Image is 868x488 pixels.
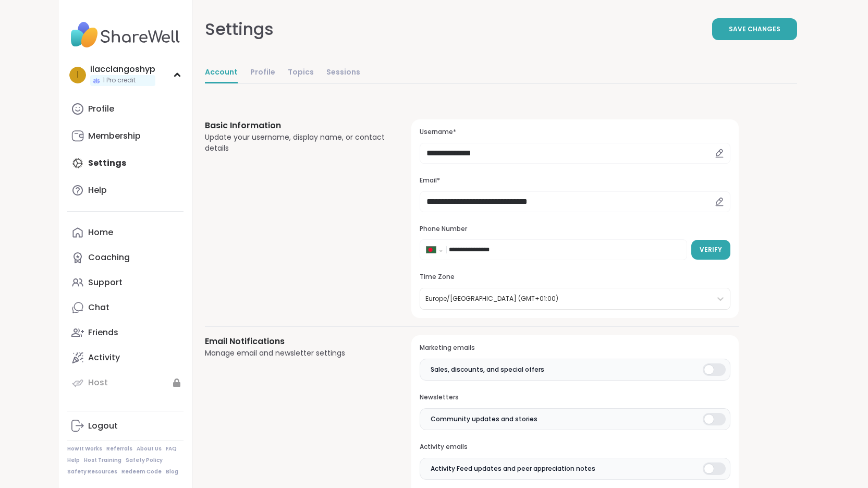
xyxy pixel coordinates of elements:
div: Friends [88,327,118,338]
span: Save Changes [729,25,780,34]
h3: Email Notifications [205,335,387,348]
a: Redeem Code [121,468,162,475]
a: Chat [67,295,184,320]
a: Sessions [326,63,360,83]
h3: Time Zone [420,273,730,282]
div: Home [88,227,113,238]
a: Help [67,457,80,464]
h3: Newsletters [420,393,730,402]
div: Help [88,185,107,196]
a: Host [67,370,184,395]
h3: Activity emails [420,443,730,452]
span: Sales, discounts, and special offers [431,365,544,374]
h3: Basic Information [205,119,387,132]
a: FAQ [166,445,177,453]
span: i [77,68,79,82]
div: Membership [88,130,141,142]
div: ilacclangoshyp [90,64,155,75]
a: Profile [67,96,184,121]
div: Logout [88,420,118,432]
h3: Phone Number [420,225,730,234]
a: Safety Policy [126,457,163,464]
a: Support [67,270,184,295]
div: Manage email and newsletter settings [205,348,387,359]
a: Profile [250,63,275,83]
a: Safety Resources [67,468,117,475]
a: Friends [67,320,184,345]
div: Activity [88,352,120,363]
button: Save Changes [712,18,797,40]
div: Settings [205,17,274,42]
span: Activity Feed updates and peer appreciation notes [431,464,595,473]
a: Referrals [106,445,132,453]
h3: Marketing emails [420,344,730,352]
a: Help [67,178,184,203]
a: Logout [67,413,184,438]
a: Home [67,220,184,245]
a: Account [205,63,238,83]
h3: Email* [420,176,730,185]
span: 1 Pro credit [103,76,136,85]
div: Profile [88,103,114,115]
h3: Username* [420,128,730,137]
a: Host Training [84,457,121,464]
a: Coaching [67,245,184,270]
button: Verify [691,240,730,260]
a: Topics [288,63,314,83]
div: Chat [88,302,109,313]
a: About Us [137,445,162,453]
div: Update your username, display name, or contact details [205,132,387,154]
span: Verify [700,245,722,254]
img: ShareWell Nav Logo [67,17,184,53]
div: Coaching [88,252,130,263]
a: Blog [166,468,178,475]
span: Community updates and stories [431,414,537,424]
div: Support [88,277,123,288]
a: Membership [67,124,184,149]
a: How It Works [67,445,102,453]
a: Activity [67,345,184,370]
div: Host [88,377,108,388]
